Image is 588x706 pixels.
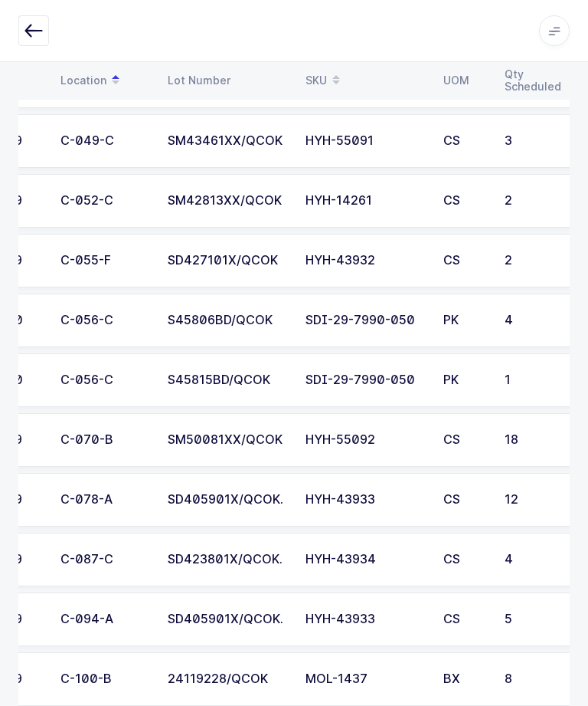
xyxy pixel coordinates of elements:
[60,254,149,268] div: C-055-F
[443,553,486,566] div: CS
[443,194,486,208] div: CS
[443,373,486,387] div: PK
[305,67,425,94] div: SKU
[443,672,486,686] div: BX
[168,134,287,148] div: SM43461XX/QCOK
[60,373,149,387] div: C-056-C
[505,433,555,447] div: 18
[305,553,425,566] div: HYH-43934
[305,612,425,626] div: HYH-43933
[505,68,555,93] div: Qty Scheduled
[505,672,555,686] div: 8
[60,672,149,686] div: C-100-B
[60,314,149,327] div: C-056-C
[168,74,287,87] div: Lot Number
[443,74,486,87] div: UOM
[168,612,287,626] div: SD405901X/QCOK.
[60,194,149,208] div: C-052-C
[505,254,555,268] div: 2
[305,134,425,148] div: HYH-55091
[505,373,555,387] div: 1
[505,134,555,148] div: 3
[443,314,486,327] div: PK
[60,433,149,447] div: C-070-B
[60,134,149,148] div: C-049-C
[60,553,149,566] div: C-087-C
[443,254,486,268] div: CS
[168,314,287,327] div: S45806BD/QCOK
[168,194,287,208] div: SM42813XX/QCOK
[60,612,149,626] div: C-094-A
[305,493,425,507] div: HYH-43933
[168,553,287,566] div: SD423801X/QCOK.
[305,433,425,447] div: HYH-55092
[305,194,425,208] div: HYH-14261
[168,433,287,447] div: SM50081XX/QCOK
[505,612,555,626] div: 5
[168,373,287,387] div: S45815BD/QCOK
[60,493,149,507] div: C-078-A
[305,314,425,327] div: SDI-29-7990-050
[60,67,149,94] div: Location
[305,672,425,686] div: MOL-1437
[443,493,486,507] div: CS
[168,672,287,686] div: 24119228/QCOK
[505,314,555,327] div: 4
[443,433,486,447] div: CS
[443,134,486,148] div: CS
[443,612,486,626] div: CS
[168,254,287,268] div: SD427101X/QCOK
[505,553,555,566] div: 4
[505,194,555,208] div: 2
[305,373,425,387] div: SDI-29-7990-050
[505,493,555,507] div: 12
[305,254,425,268] div: HYH-43932
[168,493,287,507] div: SD405901X/QCOK.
